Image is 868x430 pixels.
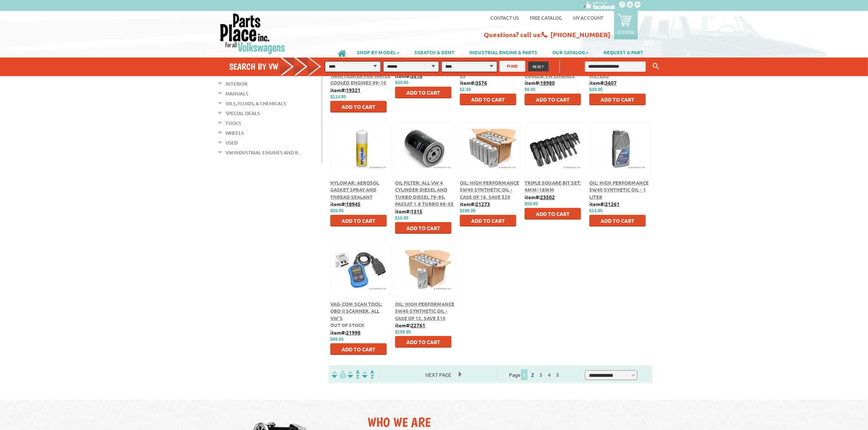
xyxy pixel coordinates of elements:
span: $59.95 [525,201,538,206]
button: Add to Cart [330,215,387,226]
img: Parts Place Inc! [219,13,286,55]
a: Tools [226,118,241,128]
span: Add to Cart [471,217,505,224]
button: Add to Cart [460,94,516,105]
a: Hylomar: Aerosol Gasket Spray and Thread Sealant [330,180,379,200]
u: 21998 [346,329,361,336]
u: 18945 [346,201,361,207]
img: Sort by Headline [346,370,361,379]
button: Add to Cart [330,101,387,113]
img: filterpricelow.svg [332,370,346,379]
b: item#: [330,201,361,207]
a: 4 [546,371,553,378]
span: $2.49 [460,87,471,92]
a: Oil Drain Plug: Magnetic, All Water Cooled VW Engines [525,58,578,79]
a: INDUSTRIAL ENGINE & PARTS [462,46,545,58]
button: Add to Cart [589,94,646,105]
button: Add to Cart [460,215,516,226]
u: 3518 [411,72,422,79]
a: 3 [538,371,544,378]
h2: Who We Are [367,414,645,430]
u: 21261 [605,201,620,207]
span: Add to Cart [601,96,634,103]
a: Wheels [226,128,244,138]
a: Special Deals [226,109,260,118]
button: Add to Cart [395,87,451,98]
a: Hose: Fuel/Vacuum Line - 3.5mm I.D. x 2 meters [589,58,640,79]
u: 3607 [605,79,617,86]
a: Triple Square Bit Set: 4mm-18mm [525,180,581,193]
u: 21273 [475,201,490,207]
div: Page [497,368,573,380]
a: Oil: High Performance 5w40 Synthetic Oil - Case of 18, Save $20 [460,180,519,200]
a: Used [226,138,238,147]
span: $159.95 [395,330,411,335]
a: VAG-COM Scan Tool: OBD II Scanner, All VW's [330,301,382,321]
button: RESET [528,62,549,71]
span: Next Page [418,369,459,380]
span: $29.95 [589,87,603,92]
span: $10.95 [395,216,409,221]
b: item#: [395,72,422,79]
b: item#: [460,201,490,207]
u: 1315 [411,208,422,214]
span: Add to Cart [536,210,570,217]
a: Free Catalog [530,15,562,21]
button: Keyword Search [650,60,661,72]
a: Exhaust Manifold Stud: For All VWs 75-05 [460,58,515,79]
p: 0 items [618,29,634,35]
b: item#: [330,87,361,93]
a: OUR CATALOG [545,46,596,58]
a: Next Page [418,371,459,378]
a: Oil: High Performance 5w40 Synthetic Oil - Case of 12, Save $10 [395,301,454,321]
span: Add to Cart [406,225,440,231]
a: VW Industrial Engines and R... [226,148,301,157]
b: item#: [395,322,425,328]
a: 0 items [614,11,638,39]
button: Add to Cart [330,343,387,355]
span: $14.95 [589,208,603,213]
u: 19321 [346,87,361,93]
span: RESET [533,64,544,69]
span: $39.95 [395,80,409,85]
button: Add to Cart [395,336,451,348]
span: $199.95 [460,208,475,213]
button: Add to Cart [395,222,451,234]
u: 22761 [411,322,425,328]
button: Add to Cart [525,94,581,105]
span: Add to Cart [342,346,375,352]
span: $59.95 [330,208,344,213]
a: SCRATCH & DENT [407,46,462,58]
span: 1 [521,369,527,380]
span: $114.95 [330,94,346,99]
b: item#: [525,194,555,200]
span: Add to Cart [471,96,505,103]
a: Oil Filter: All VW 4 Cylinder Diesel and Turbo Diesel 79-95, Passat 1.8 Turbo 98-05 [395,180,454,207]
a: My Account [573,15,603,21]
a: 5 [554,371,561,378]
span: Add to Cart [406,89,440,96]
a: REQUEST A PART [596,46,650,58]
a: Interior [226,79,247,88]
b: item#: [525,79,555,86]
a: Oil: High Performance 5w40 Synthetic Oil - 1 Liter [589,180,649,200]
b: item#: [589,201,620,207]
span: $9.95 [525,87,535,92]
a: 2 [529,371,536,378]
h4: Search by VW [229,61,329,72]
span: Add to Cart [406,339,440,345]
a: Contact us [490,15,519,21]
button: FIND [499,61,525,72]
u: 23502 [540,194,555,200]
a: Manuals [226,89,248,98]
b: item#: [460,79,487,86]
b: item#: [589,79,617,86]
span: Add to Cart [342,103,375,110]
